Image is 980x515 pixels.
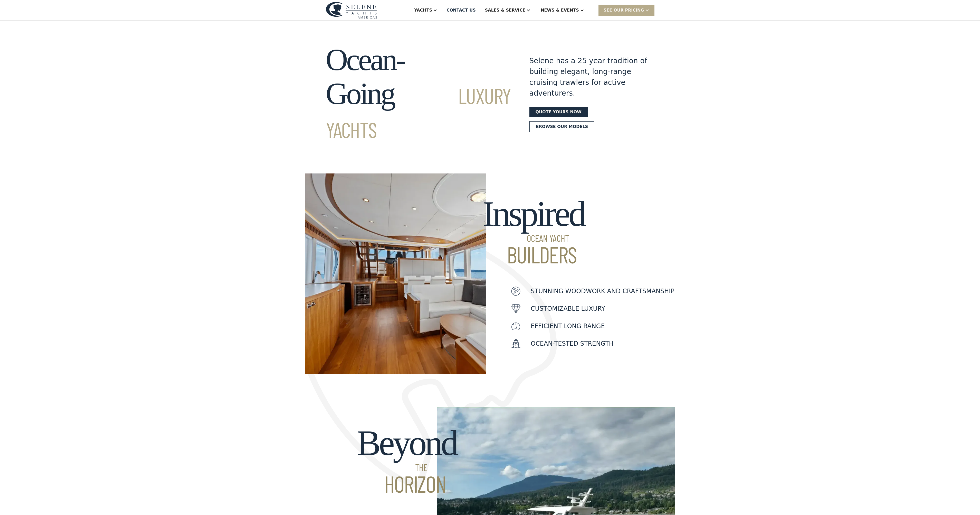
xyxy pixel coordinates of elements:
div: Yachts [414,7,432,13]
img: logo [326,2,377,19]
p: Efficient Long Range [531,321,605,331]
a: Quote yours now [529,107,588,117]
div: SEE Our Pricing [604,7,644,13]
span: HORIZON [357,472,457,495]
div: Sales & Service [485,7,525,13]
span: Builders [482,243,584,266]
span: THE [357,463,457,472]
p: Stunning woodwork and craftsmanship [531,287,674,296]
h2: Inspired [482,194,584,266]
div: News & EVENTS [541,7,579,13]
h1: Ocean-Going [326,43,511,145]
div: Contact US [446,7,476,13]
span: Luxury Yachts [326,82,511,142]
h2: Beyond [357,423,457,495]
p: Ocean-Tested Strength [531,339,614,348]
div: Selene has a 25 year tradition of building elegant, long-range cruising trawlers for active adven... [529,56,648,99]
p: customizable luxury [531,304,605,313]
a: Browse our models [529,121,595,132]
span: Ocean Yacht [482,234,584,243]
div: SEE Our Pricing [598,5,654,16]
img: icon [511,304,520,313]
img: motor yachts for sale [305,173,486,374]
